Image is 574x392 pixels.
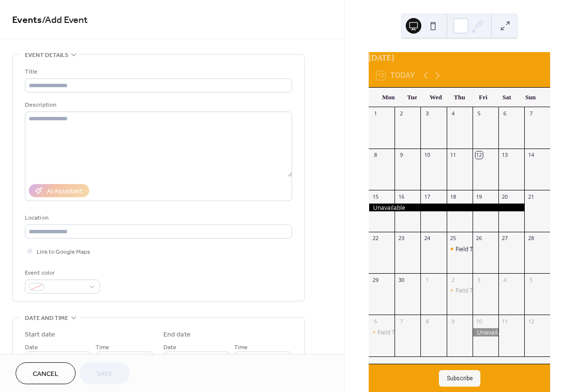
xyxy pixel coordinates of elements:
[372,276,379,283] div: 29
[450,151,457,159] div: 11
[372,235,379,242] div: 22
[234,342,248,353] span: Time
[475,151,483,159] div: 12
[447,286,473,295] div: Field Trip Reservation
[397,110,405,117] div: 2
[25,213,290,223] div: Location
[501,317,509,325] div: 11
[447,245,473,253] div: Field Trip Reservation
[397,235,405,242] div: 23
[377,328,435,336] div: Field Trip Reservation
[501,276,509,283] div: 4
[450,235,457,242] div: 25
[42,11,88,30] span: / Add Event
[475,110,483,117] div: 5
[369,328,395,336] div: Field Trip Reservation
[25,50,68,60] span: Event details
[369,204,524,212] div: Unavailable
[25,100,290,110] div: Description
[527,193,534,200] div: 21
[423,317,431,325] div: 8
[501,235,509,242] div: 27
[376,88,400,107] div: Mon
[527,151,534,159] div: 14
[400,88,424,107] div: Tue
[448,88,472,107] div: Thu
[527,276,534,283] div: 5
[96,342,109,353] span: Time
[455,245,514,253] div: Field Trip Reservation
[163,330,191,340] div: End date
[33,369,59,379] span: Cancel
[424,88,448,107] div: Wed
[455,286,514,295] div: Field Trip Reservation
[527,110,534,117] div: 7
[423,276,431,283] div: 1
[501,151,509,159] div: 13
[397,276,405,283] div: 30
[37,247,90,257] span: Link to Google Maps
[397,193,405,200] div: 16
[475,193,483,200] div: 19
[518,88,542,107] div: Sun
[25,313,68,323] span: Date and time
[25,342,38,353] span: Date
[501,193,509,200] div: 20
[423,151,431,159] div: 10
[397,317,405,325] div: 7
[372,317,379,325] div: 6
[473,328,498,336] div: Unavailable
[423,110,431,117] div: 3
[25,330,55,340] div: Start date
[495,88,519,107] div: Sat
[450,317,457,325] div: 9
[397,151,405,159] div: 9
[372,151,379,159] div: 8
[423,193,431,200] div: 17
[12,11,42,30] a: Events
[372,193,379,200] div: 15
[450,110,457,117] div: 4
[475,276,483,283] div: 3
[423,235,431,242] div: 24
[527,317,534,325] div: 12
[16,362,76,384] button: Cancel
[372,110,379,117] div: 1
[527,235,534,242] div: 28
[450,193,457,200] div: 18
[475,235,483,242] div: 26
[450,276,457,283] div: 2
[471,88,495,107] div: Fri
[25,67,290,77] div: Title
[475,317,483,325] div: 10
[501,110,509,117] div: 6
[439,370,480,387] button: Subscribe
[163,342,177,353] span: Date
[25,268,98,278] div: Event color
[369,52,550,64] div: [DATE]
